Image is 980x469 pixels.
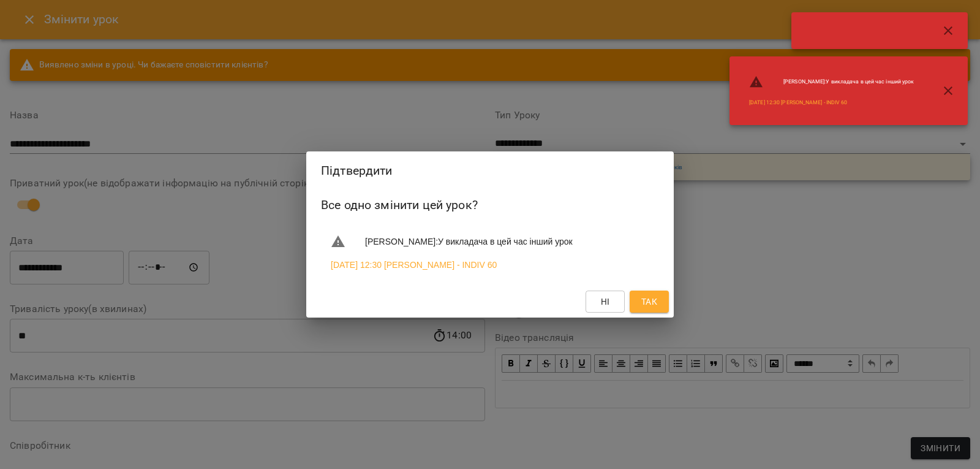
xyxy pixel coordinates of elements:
span: Ні [601,294,610,309]
span: Так [641,294,657,309]
li: [PERSON_NAME] : У викладача в цей час інший урок [321,229,659,254]
button: Ні [586,291,625,313]
a: [DATE] 12:30 [PERSON_NAME] - INDIV 60 [331,259,497,271]
h6: Все одно змінити цей урок? [321,196,659,215]
h2: Підтвердити [321,161,659,180]
a: [DATE] 12:30 [PERSON_NAME] - INDIV 60 [749,99,847,107]
button: Так [630,291,669,313]
li: [PERSON_NAME] : У викладача в цей час інший урок [739,70,924,94]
